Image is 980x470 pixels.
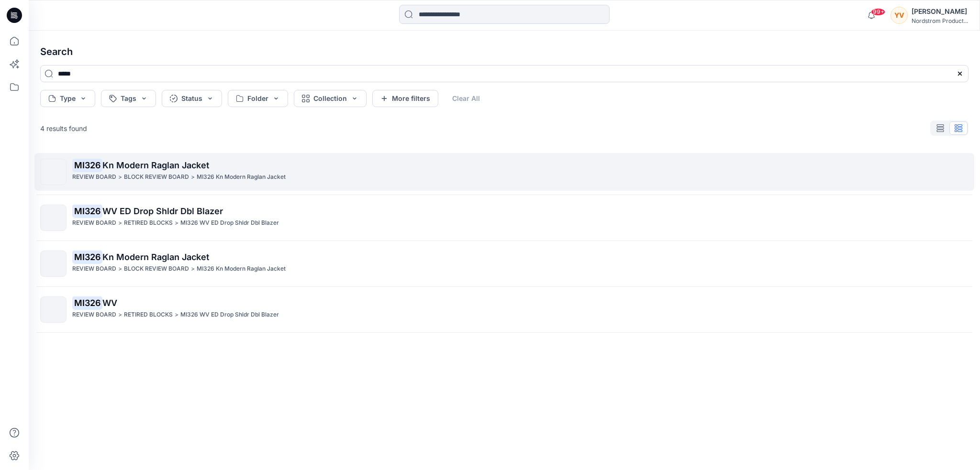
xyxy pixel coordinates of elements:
mark: MI326 [72,158,102,172]
mark: MI326 [72,204,102,218]
a: MI326Kn Modern Raglan JacketREVIEW BOARD>BLOCK REVIEW BOARD>MI326 Kn Modern Raglan Jacket [34,245,974,283]
p: > [118,218,122,228]
mark: MI326 [72,296,102,309]
button: Folder [228,90,288,107]
p: REVIEW BOARD [72,264,116,274]
span: WV [102,298,117,308]
span: Kn Modern Raglan Jacket [102,252,209,262]
p: MI326 WV ED Drop Shldr Dbl Blazer [180,310,279,320]
h4: Search [33,38,976,65]
button: Type [40,90,95,107]
mark: MI326 [72,250,102,263]
p: MI326 WV ED Drop Shldr Dbl Blazer [180,218,279,228]
div: YV [891,7,908,24]
span: Kn Modern Raglan Jacket [102,160,209,170]
div: [PERSON_NAME] [912,6,968,17]
a: MI326WV ED Drop Shldr Dbl BlazerREVIEW BOARD>RETIRED BLOCKS>MI326 WV ED Drop Shldr Dbl Blazer [34,199,974,237]
p: > [175,310,178,320]
p: RETIRED BLOCKS [124,218,173,228]
p: > [118,310,122,320]
p: MI326 Kn Modern Raglan Jacket [197,172,286,182]
p: > [118,172,122,182]
button: More filters [372,90,438,107]
button: Status [162,90,222,107]
p: REVIEW BOARD [72,310,116,320]
button: Tags [101,90,156,107]
button: Collection [294,90,367,107]
p: BLOCK REVIEW BOARD [124,264,189,274]
p: > [191,172,195,182]
p: > [118,264,122,274]
p: REVIEW BOARD [72,172,116,182]
span: WV ED Drop Shldr Dbl Blazer [102,206,223,216]
a: MI326Kn Modern Raglan JacketREVIEW BOARD>BLOCK REVIEW BOARD>MI326 Kn Modern Raglan Jacket [34,153,974,191]
a: MI326WVREVIEW BOARD>RETIRED BLOCKS>MI326 WV ED Drop Shldr Dbl Blazer [34,291,974,328]
div: Nordstrom Product... [912,17,968,24]
span: 99+ [871,8,885,16]
p: RETIRED BLOCKS [124,310,173,320]
p: > [175,218,178,228]
p: REVIEW BOARD [72,218,116,228]
p: BLOCK REVIEW BOARD [124,172,189,182]
p: > [191,264,195,274]
p: 4 results found [40,123,87,133]
p: MI326 Kn Modern Raglan Jacket [197,264,286,274]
